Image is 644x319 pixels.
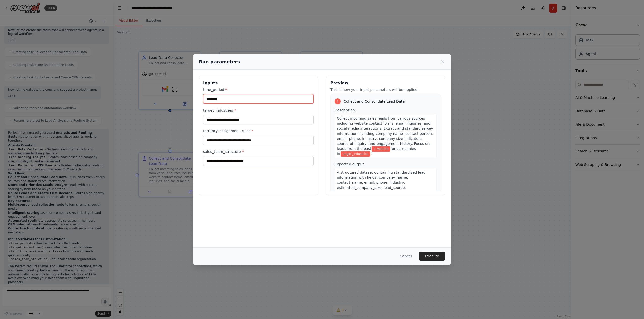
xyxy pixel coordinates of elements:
[335,162,365,166] span: Expected output:
[203,128,314,134] label: territory_assignment_rules
[337,170,432,205] span: A structured dataset containing standardized lead information with fields: company_name, contact_...
[396,252,416,261] button: Cancel
[203,87,314,92] label: time_period
[335,108,356,112] span: Description:
[341,151,370,157] span: Variable: target_industries
[337,147,416,156] span: for companies in
[335,98,341,104] div: 1
[203,108,314,113] label: target_industries
[344,99,405,104] span: Collect and Consolidate Lead Data
[330,80,441,86] h3: Preview
[371,152,372,156] span: .
[337,116,433,151] span: Collect incoming sales leads from various sources including website contact forms, email inquirie...
[419,252,445,261] button: Execute
[203,80,314,86] h3: Inputs
[203,149,314,154] label: sales_team_structure
[199,58,240,65] h2: Run parameters
[330,87,441,92] p: This is how your input parameters will be applied:
[372,146,390,152] span: Variable: time_period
